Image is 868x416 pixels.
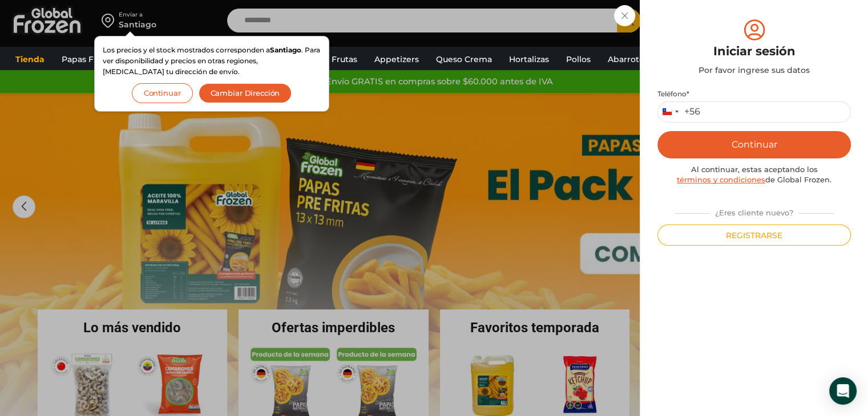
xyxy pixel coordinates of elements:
a: Tienda [10,48,50,70]
div: ¿Eres cliente nuevo? [669,203,839,218]
img: tabler-icon-user-circle.svg [741,17,768,43]
p: Los precios y el stock mostrados corresponden a . Para ver disponibilidad y precios en otras regi... [103,44,321,78]
a: términos y condiciones [677,175,765,184]
div: Open Intercom Messenger [829,377,857,405]
button: Continuar [657,131,851,158]
a: Pollos [560,48,596,70]
a: Papas Fritas [56,48,117,70]
button: Continuar [132,83,193,103]
a: Queso Crema [430,48,498,70]
div: Por favor ingrese sus datos [657,64,851,76]
a: Appetizers [369,48,425,70]
div: +56 [684,106,700,118]
div: Al continuar, estas aceptando los de Global Frozen. [657,164,851,185]
label: Teléfono [657,89,851,99]
div: Iniciar sesión [657,43,851,60]
strong: Santiago [270,46,301,54]
button: Cambiar Dirección [199,83,292,103]
button: Registrarse [657,225,851,246]
a: Hortalizas [503,48,555,70]
button: Selected country [658,102,700,122]
a: Abarrotes [602,48,654,70]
